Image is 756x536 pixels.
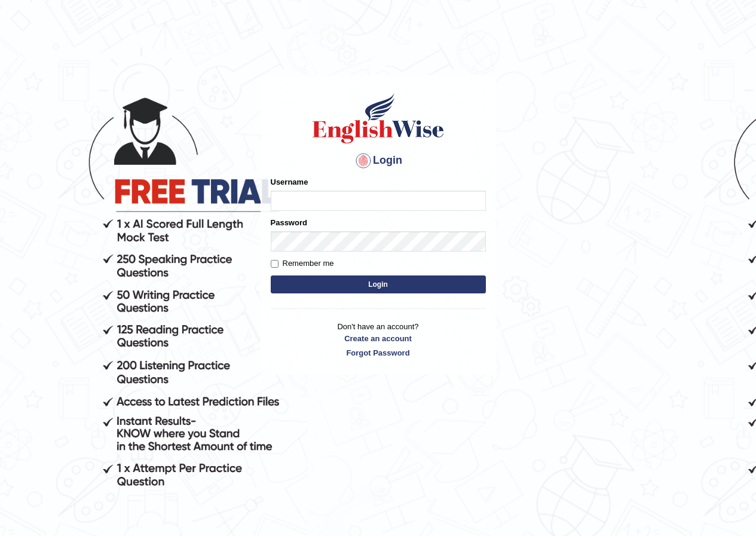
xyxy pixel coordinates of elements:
[271,258,334,269] label: Remember me
[310,91,446,145] img: Logo of English Wise sign in for intelligent practice with AI
[271,275,486,293] button: Login
[271,260,278,268] input: Remember me
[271,217,307,228] label: Password
[271,321,486,358] p: Don't have an account?
[271,176,308,188] label: Username
[271,151,486,170] h4: Login
[271,333,486,344] a: Create an account
[271,347,486,359] a: Forgot Password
